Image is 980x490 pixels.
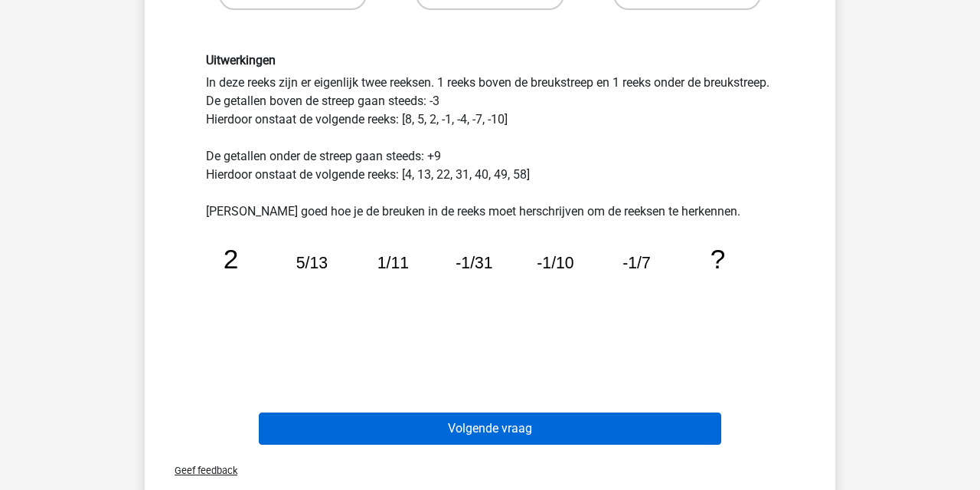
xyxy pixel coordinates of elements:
tspan: 2 [224,244,239,274]
tspan: 1/11 [377,254,409,271]
tspan: -1/10 [537,254,573,271]
tspan: -1/31 [456,254,492,271]
tspan: -1/7 [622,254,651,271]
tspan: 5/13 [296,254,328,271]
h6: Uitwerkingen [206,53,774,67]
span: Geef feedback [162,465,237,476]
tspan: ? [710,244,726,274]
button: Volgende vraag [259,413,722,445]
div: In deze reeks zijn er eigenlijk twee reeksen. 1 reeks boven de breukstreep en 1 reeks onder de br... [194,53,786,363]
